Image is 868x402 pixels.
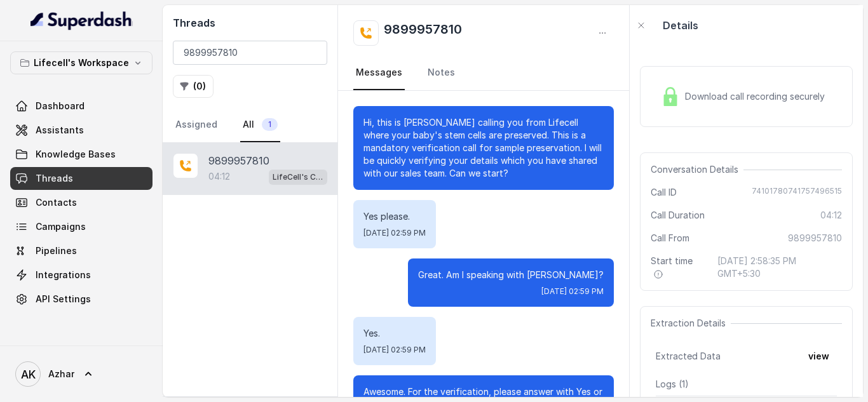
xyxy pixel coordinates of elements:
[34,55,129,70] p: Lifecell's Workspace
[36,172,73,185] span: Threads
[173,15,327,30] h2: Threads
[10,239,153,262] a: Pipelines
[651,163,743,176] span: Conversation Details
[418,269,604,281] p: Great. Am I speaking with [PERSON_NAME]?
[788,232,842,245] span: 9899957810
[10,119,153,142] a: Assistants
[173,75,214,98] button: (0)
[36,293,91,305] span: API Settings
[36,196,77,209] span: Contacts
[273,171,323,184] p: LifeCell's Call Assistant
[10,95,153,117] a: Dashboard
[262,118,278,131] span: 1
[656,378,837,391] p: Logs ( 1 )
[384,20,462,46] h2: 9899957810
[10,51,153,74] button: Lifecell's Workspace
[820,209,842,222] span: 04:12
[36,220,86,233] span: Campaigns
[10,167,153,190] a: Threads
[353,56,405,90] a: Messages
[36,100,85,112] span: Dashboard
[541,286,604,297] span: [DATE] 02:59 PM
[21,368,36,381] text: AK
[48,368,74,380] span: Azhar
[10,215,153,238] a: Campaigns
[208,170,230,183] p: 04:12
[36,148,116,161] span: Knowledge Bases
[801,345,837,368] button: view
[36,124,84,137] span: Assistants
[208,153,269,168] p: 9899957810
[363,116,604,180] p: Hi, this is [PERSON_NAME] calling you from Lifecell where your baby's stem cells are preserved. T...
[425,56,458,90] a: Notes
[651,255,708,280] span: Start time
[363,228,426,238] span: [DATE] 02:59 PM
[31,10,133,30] img: light.svg
[651,317,731,330] span: Extraction Details
[363,345,426,355] span: [DATE] 02:59 PM
[685,90,830,103] span: Download call recording securely
[752,186,842,199] span: 74101780741757496515
[651,209,705,222] span: Call Duration
[173,108,220,142] a: Assigned
[10,191,153,214] a: Contacts
[717,255,842,280] span: [DATE] 2:58:35 PM GMT+5:30
[651,186,677,199] span: Call ID
[36,269,91,281] span: Integrations
[656,350,721,363] span: Extracted Data
[363,327,426,340] p: Yes.
[663,18,698,33] p: Details
[661,87,680,106] img: Lock Icon
[10,356,153,392] a: Azhar
[10,288,153,311] a: API Settings
[36,245,77,257] span: Pipelines
[353,56,614,90] nav: Tabs
[173,41,327,65] input: Search by Call ID or Phone Number
[10,264,153,286] a: Integrations
[651,232,689,245] span: Call From
[363,210,426,223] p: Yes please.
[10,143,153,166] a: Knowledge Bases
[173,108,327,142] nav: Tabs
[240,108,280,142] a: All1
